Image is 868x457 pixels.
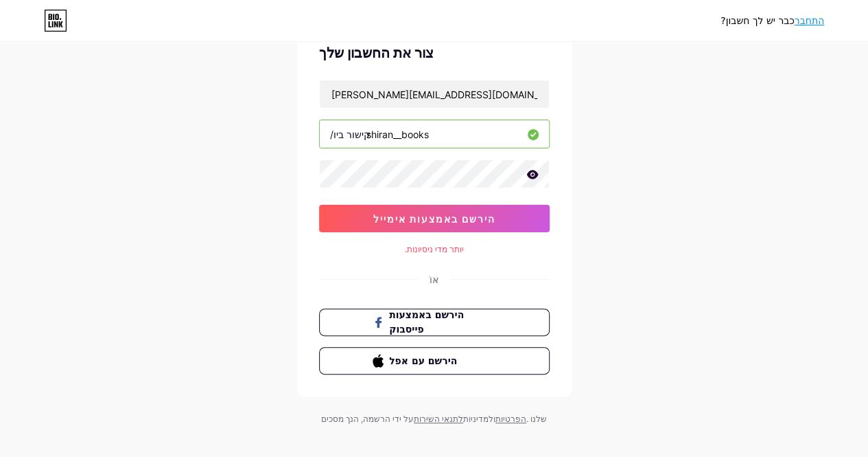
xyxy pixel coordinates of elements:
[373,213,495,225] font: הירשם באמצעות אימייל
[319,205,550,232] button: הירשם באמצעות אימייל
[526,414,547,424] font: שלנו .
[795,15,825,26] a: התחבר
[319,347,550,375] button: הירשם עם אפל
[720,15,795,26] font: כבר יש לך חשבון?
[414,414,463,424] a: לתנאי השירות
[389,355,457,366] font: הירשם עם אפל
[319,45,434,61] font: צור את החשבון שלך
[405,244,464,254] font: יותר מדי ניסיונות.
[321,414,414,424] font: על ידי הרשמה, הנך מסכים
[430,274,438,285] font: אוֹ
[320,120,549,148] input: שם משתמש
[320,80,549,108] input: אֶלֶקטרוֹנִי
[463,414,495,424] font: ולמדיניות
[330,129,371,140] font: קישור ביו/
[389,309,464,335] font: הירשם באמצעות פייסבוק
[495,414,526,424] a: הפרטיות
[319,309,550,336] button: הירשם באמצעות פייסבוק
